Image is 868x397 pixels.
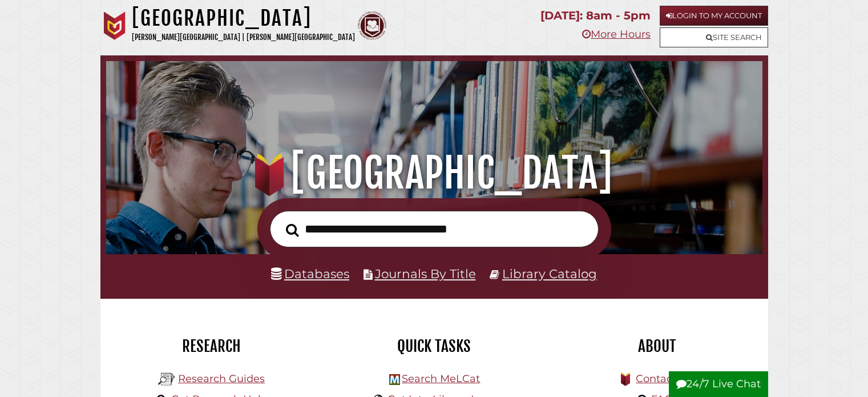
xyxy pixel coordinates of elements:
[636,372,692,385] a: Contact Us
[358,11,386,40] img: Calvin Theological Seminary
[332,336,537,356] h2: Quick Tasks
[119,148,749,198] h1: [GEOGRAPHIC_DATA]
[375,266,476,281] a: Journals By Title
[132,31,355,44] p: [PERSON_NAME][GEOGRAPHIC_DATA] | [PERSON_NAME][GEOGRAPHIC_DATA]
[132,6,355,31] h1: [GEOGRAPHIC_DATA]
[158,371,175,388] img: Hekman Library Logo
[402,372,480,385] a: Search MeLCat
[660,6,768,26] a: Login to My Account
[178,372,265,385] a: Research Guides
[286,223,299,236] i: Search
[109,336,314,356] h2: Research
[582,28,651,41] a: More Hours
[280,220,305,240] button: Search
[389,374,400,385] img: Hekman Library Logo
[502,266,597,281] a: Library Catalog
[540,6,651,26] p: [DATE]: 8am - 5pm
[271,266,349,281] a: Databases
[554,336,760,356] h2: About
[660,27,768,47] a: Site Search
[100,11,129,40] img: Calvin University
